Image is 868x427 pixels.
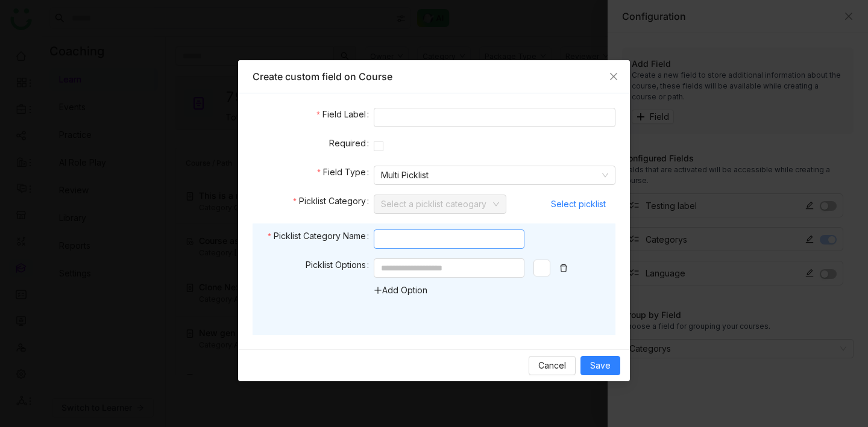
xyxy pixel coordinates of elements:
[597,60,630,93] button: Close
[538,359,566,372] span: Cancel
[529,356,576,375] button: Cancel
[268,229,373,243] label: Picklist Category Name
[590,359,611,372] span: Save
[317,166,373,179] label: Field Type
[381,166,608,184] nz-select-item: Multi Picklist
[316,108,373,121] label: Field Label
[374,285,427,295] a: Add Option
[329,137,374,150] label: Required
[306,258,374,272] label: Picklist Options
[580,356,620,375] button: Save
[253,70,615,83] div: Create custom field on Course
[293,195,373,208] label: Picklist Category
[551,195,606,213] span: Select picklist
